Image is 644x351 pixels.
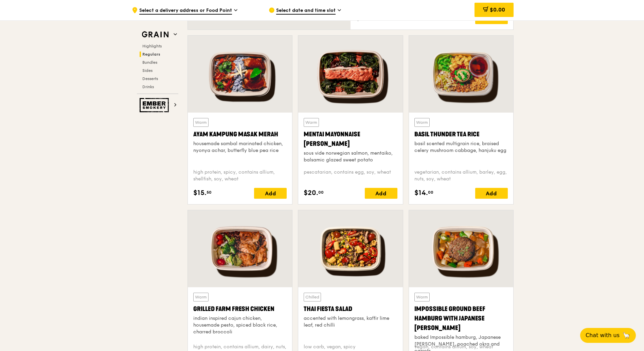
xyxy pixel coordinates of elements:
[490,6,505,13] span: $0.00
[193,169,287,182] div: high protein, spicy, contains allium, shellfish, soy, wheat
[414,118,430,127] div: Warm
[622,331,630,339] span: 🦙
[193,315,287,335] div: indian inspired cajun chicken, housemade pesto, spiced black rice, charred broccoli
[475,188,508,199] div: Add
[428,190,433,195] span: 00
[142,52,160,57] span: Regulars
[142,68,153,73] span: Sides
[304,188,318,198] span: $20.
[414,293,430,301] div: Warm
[414,140,508,154] div: basil scented multigrain rice, braised celery mushroom cabbage, hanjuku egg
[304,169,397,182] div: pescatarian, contains egg, soy, wheat
[414,169,508,182] div: vegetarian, contains allium, barley, egg, nuts, soy, wheat
[414,130,508,139] div: Basil Thunder Tea Rice
[142,76,158,81] span: Desserts
[193,130,287,139] div: Ayam Kampung Masak Merah
[193,304,287,314] div: Grilled Farm Fresh Chicken
[142,84,154,89] span: Drinks
[475,13,508,24] div: Add
[304,304,397,314] div: Thai Fiesta Salad
[142,60,157,65] span: Bundles
[140,98,171,112] img: Ember Smokery web logo
[193,188,207,198] span: $15.
[193,118,209,127] div: Warm
[414,304,508,333] div: Impossible Ground Beef Hamburg with Japanese [PERSON_NAME]
[586,331,620,339] span: Chat with us
[276,7,336,15] span: Select date and time slot
[580,328,636,343] button: Chat with us🦙
[140,28,171,41] img: Grain web logo
[207,190,212,195] span: 50
[142,44,162,48] span: Highlights
[318,190,324,195] span: 00
[193,293,209,301] div: Warm
[304,150,397,163] div: sous vide norwegian salmon, mentaiko, balsamic glazed sweet potato
[365,188,397,199] div: Add
[193,140,287,154] div: housemade sambal marinated chicken, nyonya achar, butterfly blue pea rice
[304,130,397,149] div: Mentai Mayonnaise [PERSON_NAME]
[304,293,321,301] div: Chilled
[414,188,428,198] span: $14.
[254,188,287,199] div: Add
[304,118,319,127] div: Warm
[139,7,232,15] span: Select a delivery address or Food Point
[304,315,397,329] div: accented with lemongrass, kaffir lime leaf, red chilli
